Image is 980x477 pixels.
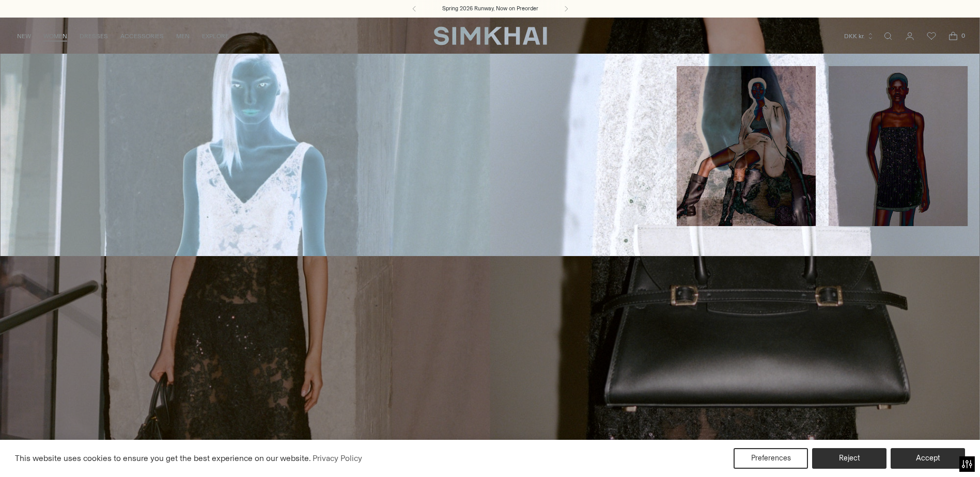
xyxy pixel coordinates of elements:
a: Go to the account page [899,26,920,46]
a: Wishlist [921,26,942,46]
a: Spring 2026 Runway, Now on Preorder [442,5,538,13]
a: ACCESSORIES [120,25,164,47]
button: Reject [812,448,886,469]
button: Preferences [734,448,808,469]
a: Open search modal [878,26,898,46]
span: 0 [958,31,968,40]
a: Privacy Policy (opens in a new tab) [311,451,364,466]
a: WOMEN [43,25,67,47]
a: NEW [17,25,31,47]
button: Accept [891,448,965,469]
span: This website uses cookies to ensure you get the best experience on our website. [15,453,311,463]
a: MEN [176,25,190,47]
a: SIMKHAI [433,26,547,46]
a: Open cart modal [943,26,963,46]
a: EXPLORE [202,25,229,47]
a: DRESSES [80,25,108,47]
button: DKK kr. [844,25,874,47]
